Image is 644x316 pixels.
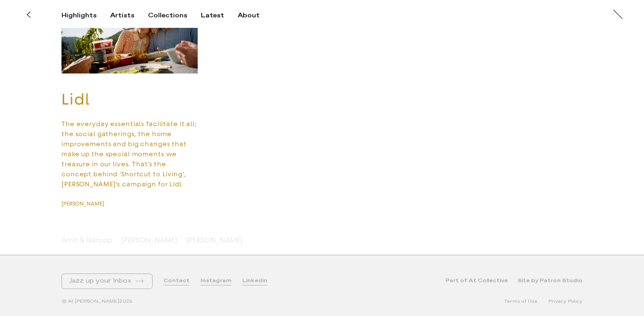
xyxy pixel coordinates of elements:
a: [PERSON_NAME] [121,236,177,244]
a: [PERSON_NAME] [186,236,242,244]
div: Collections [148,11,187,20]
a: Part of At Collective [445,277,508,285]
a: Terms of Use [504,298,537,305]
div: Artists [110,11,134,20]
a: Site by Patron Studio [517,277,583,285]
div: About [238,11,260,20]
button: Highlights [61,11,110,20]
div: Highlights [61,11,97,20]
div: Latest [201,11,224,20]
span: © At [PERSON_NAME] 2025 [61,298,133,305]
button: Collections [148,11,201,20]
a: Amit & Naroop [61,236,112,244]
button: Jazz up your Inbox [69,277,145,285]
a: Privacy Policy [548,298,583,305]
a: Linkedin [242,277,267,285]
button: About [238,11,273,20]
a: [PERSON_NAME] [61,200,120,207]
p: The everyday essentials facilitate it all; the social gatherings, the home improvements and big c... [61,119,198,189]
span: Jazz up your Inbox [69,277,131,285]
button: Latest [201,11,238,20]
a: Instagram [200,277,231,285]
a: Contact [164,277,189,285]
button: Artists [110,11,148,20]
h3: Lidl [61,90,198,109]
span: [PERSON_NAME] [61,200,104,207]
